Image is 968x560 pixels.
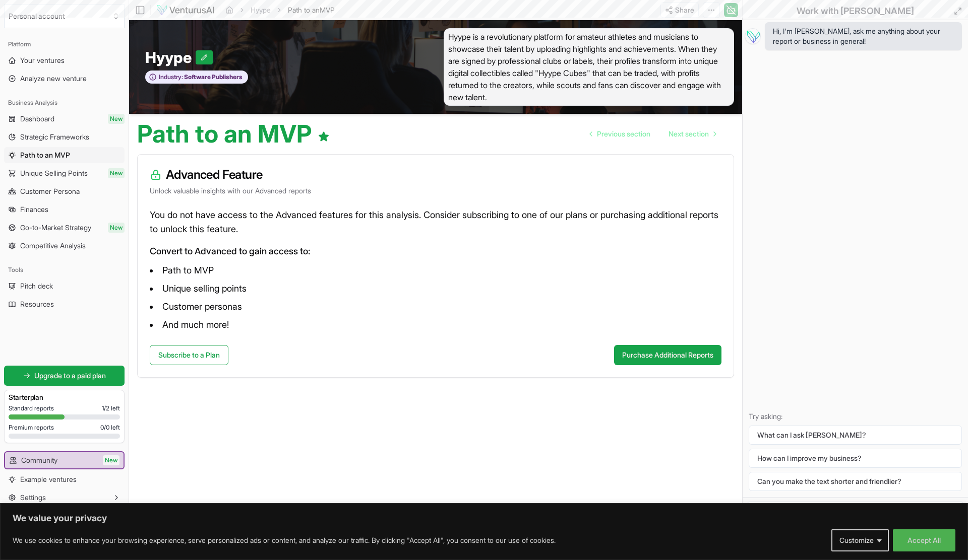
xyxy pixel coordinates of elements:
[13,534,556,546] p: We use cookies to enhance your browsing experience, serve personalized ads or content, and analyz...
[20,186,80,196] span: Customer Persona
[4,129,125,145] a: Strategic Frameworks
[4,183,125,199] a: Customer Persona
[582,124,658,144] a: Go to previous page
[20,241,86,251] span: Competitive Analysis
[4,471,125,487] a: Example ventures
[102,404,120,412] span: 1 / 2 left
[773,26,954,46] span: Hi, I'm [PERSON_NAME], ask me anything about your report or business in general!
[4,71,125,87] a: Analyze new venture
[4,201,125,218] a: Finances
[4,238,125,254] a: Competitive Analysis
[150,281,721,297] li: Unique selling points
[749,426,962,445] button: What can I ask [PERSON_NAME]?
[150,208,721,236] p: You do not have access to the Advanced features for this analysis. Consider subscribing to one of...
[20,204,48,215] span: Finances
[20,55,65,65] span: Your ventures
[183,73,243,81] span: Software Publishers
[4,36,125,52] div: Platform
[582,124,724,144] nav: pagination
[21,455,57,465] span: Community
[893,529,955,551] button: Accept All
[20,299,54,309] span: Resources
[150,345,228,365] a: Subscribe to a Plan
[4,52,125,68] a: Your ventures
[20,281,53,291] span: Pitch deck
[108,223,125,233] span: New
[4,296,125,312] a: Resources
[9,404,54,412] span: Standard reports
[4,262,125,278] div: Tools
[150,262,721,278] li: Path to MVP
[4,95,125,111] div: Business Analysis
[749,472,962,491] button: Can you make the text shorter and friendlier?
[20,132,89,142] span: Strategic Frameworks
[150,317,721,333] li: And much more!
[150,244,721,258] p: Convert to Advanced to gain access to:
[4,366,125,386] a: Upgrade to a paid plan
[108,114,125,124] span: New
[4,111,125,127] a: DashboardNew
[4,278,125,294] a: Pitch deck
[669,129,709,139] span: Next section
[745,28,761,44] img: Vera
[9,424,54,432] span: Premium reports
[150,167,721,183] h3: Advanced Feature
[13,512,955,524] p: We value your privacy
[145,48,196,66] span: Hyype
[4,220,125,236] a: Go-to-Market StrategyNew
[5,452,124,468] a: CommunityNew
[150,186,721,196] p: Unlock valuable insights with our Advanced reports
[159,73,183,81] span: Industry:
[137,122,330,146] h1: Path to an MVP
[20,493,46,503] span: Settings
[20,114,54,124] span: Dashboard
[4,147,125,163] a: Path to an MVP
[20,150,70,160] span: Path to an MVP
[150,299,721,315] li: Customer personas
[4,489,125,506] button: Settings
[20,223,91,233] span: Go-to-Market Strategy
[103,455,119,465] span: New
[444,28,734,106] span: Hyype is a revolutionary platform for amateur athletes and musicians to showcase their talent by ...
[9,392,120,402] h3: Starter plan
[660,124,724,144] a: Go to next page
[20,474,77,484] span: Example ventures
[4,165,125,181] a: Unique Selling PointsNew
[20,74,87,84] span: Analyze new venture
[831,529,889,551] button: Customize
[749,411,962,422] p: Try asking:
[749,449,962,468] button: How can I improve my business?
[20,168,88,178] span: Unique Selling Points
[108,168,125,178] span: New
[100,424,120,432] span: 0 / 0 left
[145,71,248,84] button: Industry:Software Publishers
[34,371,106,381] span: Upgrade to a paid plan
[614,345,721,365] button: Purchase Additional Reports
[597,129,650,139] span: Previous section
